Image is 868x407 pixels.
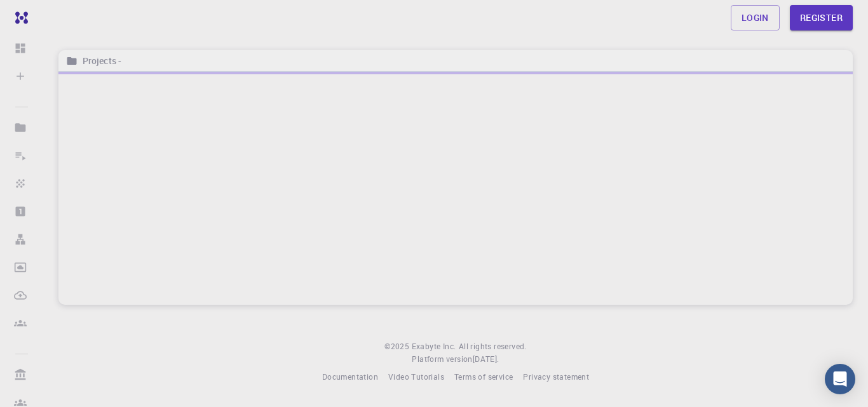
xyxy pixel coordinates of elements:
a: Register [790,5,853,30]
a: [DATE]. [473,353,499,366]
a: Documentation [322,371,378,384]
a: Privacy statement [523,371,589,384]
span: All rights reserved. [459,340,527,353]
img: logo [10,11,28,24]
nav: breadcrumb [64,54,124,68]
span: © 2025 [384,340,411,353]
span: Exabyte Inc. [412,341,456,351]
div: Open Intercom Messenger [825,364,855,394]
a: Terms of service [454,371,513,384]
h6: Projects - [78,54,121,68]
span: Platform version [412,353,472,366]
span: Terms of service [454,371,513,382]
span: Documentation [322,371,378,382]
span: Privacy statement [523,371,589,382]
a: Login [731,5,780,30]
span: Video Tutorials [388,371,444,382]
span: [DATE] . [473,354,499,364]
a: Video Tutorials [388,371,444,384]
a: Exabyte Inc. [412,340,456,353]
